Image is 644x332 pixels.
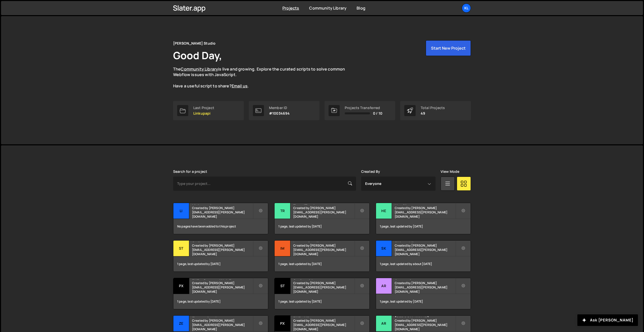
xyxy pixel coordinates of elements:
p: #10034694 [269,111,290,115]
h2: PXP - V2 [293,316,354,317]
a: Tr TrendTrack Created by [PERSON_NAME][EMAIL_ADDRESS][PERSON_NAME][DOMAIN_NAME] 1 page, last upda... [274,203,369,234]
p: 49 [421,111,445,115]
div: Tr [275,203,290,219]
label: View Mode [441,170,459,174]
h2: Striker [192,241,253,242]
div: 1 page, last updated by [DATE] [275,219,369,234]
small: Created by [PERSON_NAME][EMAIL_ADDRESS][PERSON_NAME][DOMAIN_NAME] [192,206,253,219]
p: The is live and growing. Explore the curated scripts to solve common Webflow issues with JavaScri... [173,66,355,89]
div: 1 page, last updated by about [DATE] [376,256,471,272]
small: Created by [PERSON_NAME][EMAIL_ADDRESS][PERSON_NAME][DOMAIN_NAME] [395,243,455,256]
a: Projects [282,5,299,11]
a: Community Library [181,66,218,72]
div: 1 page, last updated by [DATE] [275,256,369,272]
div: Projects Transferred [345,106,382,110]
a: Ar Arntreal Created by [PERSON_NAME][EMAIL_ADDRESS][PERSON_NAME][DOMAIN_NAME] 1 page, last update... [376,278,471,309]
div: PX [173,278,189,294]
h2: [PERSON_NAME] [395,316,455,317]
h2: Impact Studio [293,241,354,242]
div: Im [275,241,290,256]
small: Created by [PERSON_NAME][EMAIL_ADDRESS][PERSON_NAME][DOMAIN_NAME] [293,281,354,294]
h2: Linkupapi [192,203,253,205]
div: 1 page, last updated by [DATE] [173,256,268,272]
a: He HeySimon Created by [PERSON_NAME][EMAIL_ADDRESS][PERSON_NAME][DOMAIN_NAME] 1 page, last update... [376,203,471,234]
h2: Styleguide [293,278,354,280]
small: Created by [PERSON_NAME][EMAIL_ADDRESS][PERSON_NAME][DOMAIN_NAME] [293,318,354,331]
div: Sk [376,241,392,256]
div: Total Projects [421,106,445,110]
div: Ar [376,316,392,331]
a: Blog [357,5,365,11]
h2: Zecom Academy [192,316,253,317]
small: Created by [PERSON_NAME][EMAIL_ADDRESS][PERSON_NAME][DOMAIN_NAME] [395,318,455,331]
a: Email us [232,83,248,89]
small: Created by [PERSON_NAME][EMAIL_ADDRESS][PERSON_NAME][DOMAIN_NAME] [192,281,253,294]
div: Ze [173,316,189,331]
div: 1 page, last updated by [DATE] [376,294,471,309]
a: Kl [462,4,471,13]
a: Sk Skiveo V2 Created by [PERSON_NAME][EMAIL_ADDRESS][PERSON_NAME][DOMAIN_NAME] 1 page, last updat... [376,240,471,272]
h2: HeySimon [395,203,455,205]
small: Created by [PERSON_NAME][EMAIL_ADDRESS][PERSON_NAME][DOMAIN_NAME] [395,206,455,219]
small: Created by [PERSON_NAME][EMAIL_ADDRESS][PERSON_NAME][DOMAIN_NAME] [192,243,253,256]
div: 1 page, last updated by [DATE] [173,294,268,309]
small: Created by [PERSON_NAME][EMAIL_ADDRESS][PERSON_NAME][DOMAIN_NAME] [395,281,455,294]
a: St Striker Created by [PERSON_NAME][EMAIL_ADDRESS][PERSON_NAME][DOMAIN_NAME] 1 page, last updated... [173,240,268,272]
div: No pages have been added to this project [173,219,268,234]
input: Type your project... [173,177,356,191]
a: St Styleguide Created by [PERSON_NAME][EMAIL_ADDRESS][PERSON_NAME][DOMAIN_NAME] 1 page, last upda... [274,278,369,309]
div: He [376,203,392,219]
label: Search for a project [173,170,207,174]
a: Im Impact Studio Created by [PERSON_NAME][EMAIL_ADDRESS][PERSON_NAME][DOMAIN_NAME] 1 page, last u... [274,240,369,272]
div: PX [275,316,290,331]
div: Last Project [193,106,214,110]
small: Created by [PERSON_NAME][EMAIL_ADDRESS][PERSON_NAME][DOMAIN_NAME] [293,243,354,256]
a: Li Linkupapi Created by [PERSON_NAME][EMAIL_ADDRESS][PERSON_NAME][DOMAIN_NAME] No pages have been... [173,203,268,234]
h1: Good Day, [173,48,222,62]
button: Ask [PERSON_NAME] [577,314,638,326]
div: Member ID [269,106,290,110]
button: Start New Project [426,40,471,56]
div: 1 page, last updated by [DATE] [376,219,471,234]
small: Created by [PERSON_NAME][EMAIL_ADDRESS][PERSON_NAME][DOMAIN_NAME] [293,206,354,219]
h2: Arntreal [395,278,455,280]
div: Li [173,203,189,219]
h2: PXP - Copy to Webflow [192,278,253,280]
div: St [275,278,290,294]
span: 0 / 10 [373,111,382,115]
div: Ar [376,278,392,294]
h2: Skiveo V2 [395,241,455,242]
a: Last Project Linkupapi [173,101,244,120]
div: 1 page, last updated by [DATE] [275,294,369,309]
a: Community Library [309,5,346,11]
label: Created By [361,170,380,174]
small: Created by [PERSON_NAME][EMAIL_ADDRESS][PERSON_NAME][DOMAIN_NAME] [192,318,253,331]
a: PX PXP - Copy to Webflow Created by [PERSON_NAME][EMAIL_ADDRESS][PERSON_NAME][DOMAIN_NAME] 1 page... [173,278,268,309]
h2: TrendTrack [293,203,354,205]
div: St [173,241,189,256]
div: [PERSON_NAME] Studio [173,40,216,46]
p: Linkupapi [193,111,214,115]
